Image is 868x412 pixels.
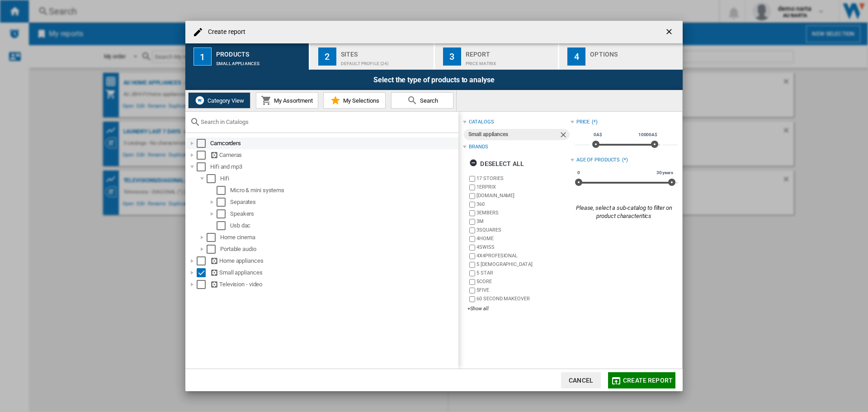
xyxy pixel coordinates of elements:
[341,57,430,66] div: Default profile (24)
[217,221,230,230] md-checkbox: Select
[230,198,457,207] div: Separates
[210,151,457,160] div: Cameras
[469,219,475,225] input: brand.name
[476,295,570,302] label: 60 SECOND MAKEOVER
[207,174,220,183] md-checkbox: Select
[210,256,457,265] div: Home appliances
[655,169,675,176] span: 30 years
[469,253,475,259] input: brand.name
[476,201,570,208] label: 360
[608,372,675,388] button: Create report
[469,296,475,302] input: brand.name
[476,184,570,190] label: 1ERPRIX
[443,47,461,66] div: 3
[217,209,230,218] md-checkbox: Select
[185,43,310,70] button: 1 Products Small appliances
[469,262,475,268] input: brand.name
[661,23,679,41] button: getI18NText('BUTTONS.CLOSE_DIALOG')
[418,97,438,104] span: Search
[476,287,570,294] label: 5FIVE
[467,156,527,172] button: Deselect all
[230,221,457,230] div: Usb dac
[318,47,336,66] div: 2
[210,162,457,171] div: Hifi and mp3
[476,270,570,276] label: 5 STAR
[469,279,475,285] input: brand.name
[469,210,475,216] input: brand.name
[476,278,570,285] label: 5CORE
[469,227,475,233] input: brand.name
[576,118,590,126] div: Price
[197,139,210,148] md-checkbox: Select
[220,174,457,183] div: Hifi
[197,151,210,160] md-checkbox: Select
[665,27,675,38] ng-md-icon: getI18NText('BUTTONS.CLOSE_DIALOG')
[476,209,570,216] label: 3EMBERS
[205,97,244,104] span: Category View
[571,204,678,220] div: Please, select a sub-catalog to filter on product characteritics
[201,118,454,125] input: Search in Catalogs
[469,270,475,276] input: brand.name
[623,377,673,384] span: Create report
[576,169,581,176] span: 0
[203,28,245,37] h4: Create report
[188,92,250,109] button: Category View
[476,261,570,268] label: 5 [DEMOGRAPHIC_DATA]
[469,236,475,242] input: brand.name
[230,209,457,218] div: Speakers
[210,268,457,277] div: Small appliances
[469,288,475,294] input: brand.name
[476,252,570,259] label: 4X4PROFESIONAL
[220,245,457,254] div: Portable audio
[185,70,683,90] div: Select the type of products to analyse
[469,156,524,172] div: Deselect all
[469,193,475,199] input: brand.name
[590,47,679,57] div: Options
[341,97,379,104] span: My Selections
[391,92,453,109] button: Search
[216,47,305,57] div: Products
[217,198,230,207] md-checkbox: Select
[193,47,212,66] div: 1
[197,162,210,171] md-checkbox: Select
[217,186,230,195] md-checkbox: Select
[207,245,220,254] md-checkbox: Select
[310,43,434,70] button: 2 Sites Default profile (24)
[197,280,210,289] md-checkbox: Select
[476,218,570,225] label: 3M
[476,175,570,182] label: 17 STORIES
[207,233,220,242] md-checkbox: Select
[194,95,205,106] img: wiser-icon-white.png
[559,130,570,141] ng-md-icon: Remove
[197,268,210,277] md-checkbox: Select
[469,118,494,126] div: catalogs
[256,92,318,109] button: My Assortment
[197,256,210,265] md-checkbox: Select
[220,233,457,242] div: Home cinema
[341,47,430,57] div: Sites
[476,192,570,199] label: [DOMAIN_NAME]
[592,131,604,138] span: 0A$
[216,57,305,66] div: Small appliances
[469,143,488,151] div: Brands
[435,43,559,70] button: 3 Report Price Matrix
[476,235,570,242] label: 4HOME
[476,227,570,233] label: 3SQUARES
[567,47,585,66] div: 4
[210,139,457,148] div: Camcorders
[230,186,457,195] div: Micro & mini systems
[469,185,475,190] input: brand.name
[323,92,386,109] button: My Selections
[210,280,457,289] div: Television - video
[469,245,475,251] input: brand.name
[469,202,475,208] input: brand.name
[468,129,558,140] div: Small appliances
[637,131,659,138] span: 10000A$
[559,43,683,70] button: 4 Options
[466,47,555,57] div: Report
[476,244,570,251] label: 4SWISS
[467,305,570,312] div: +Show all
[272,97,313,104] span: My Assortment
[466,57,555,66] div: Price Matrix
[561,372,601,388] button: Cancel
